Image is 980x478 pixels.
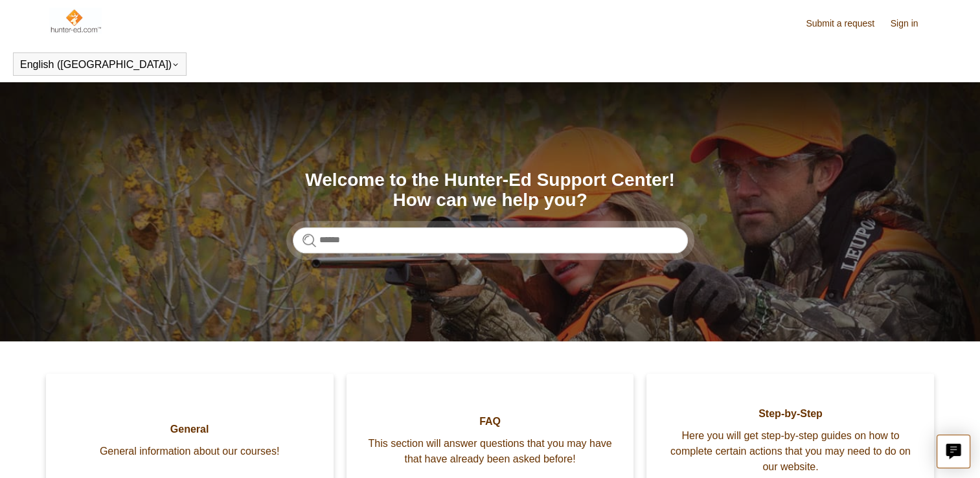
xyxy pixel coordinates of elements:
[666,406,915,422] span: Step-by-Step
[65,422,314,437] span: General
[937,435,970,468] button: Live chat
[806,17,887,30] a: Submit a request
[366,436,615,467] span: This section will answer questions that you may have that have already been asked before!
[20,59,179,71] button: English ([GEOGRAPHIC_DATA])
[65,444,314,459] span: General information about our courses!
[891,17,931,30] a: Sign in
[49,8,102,34] img: Hunter-Ed Help Center home page
[366,414,615,429] span: FAQ
[293,170,688,211] h1: Welcome to the Hunter-Ed Support Center! How can we help you?
[666,428,915,475] span: Here you will get step-by-step guides on how to complete certain actions that you may need to do ...
[293,227,688,253] input: Search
